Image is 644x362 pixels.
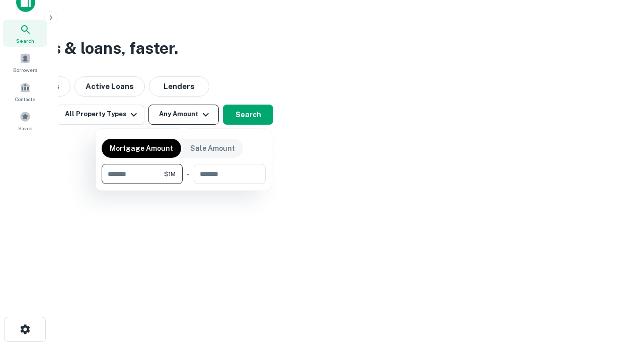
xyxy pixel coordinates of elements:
[190,143,235,154] p: Sale Amount
[187,164,190,184] div: -
[110,143,173,154] p: Mortgage Amount
[164,169,176,178] span: $1M
[594,282,644,330] iframe: Chat Widget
